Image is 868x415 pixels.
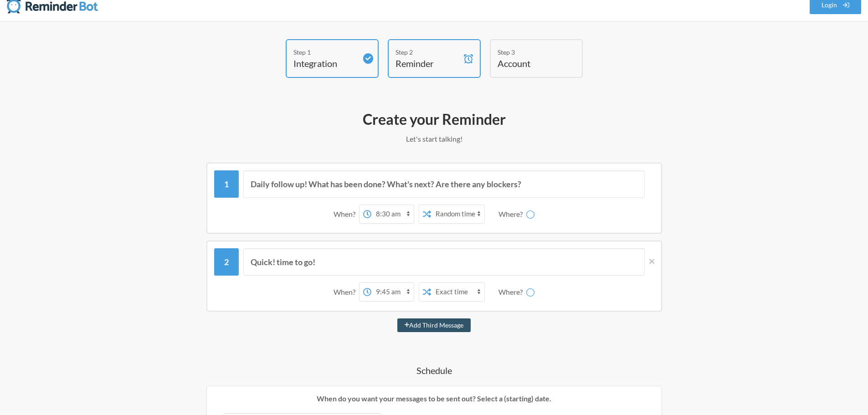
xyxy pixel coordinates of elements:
[293,47,357,57] div: Step 1
[170,110,699,129] h2: Create your Reminder
[214,393,655,404] p: When do you want your messages to be sent out? Select a (starting) date.
[170,133,699,144] p: Let's start talking!
[395,47,459,57] div: Step 2
[293,57,357,70] h4: Integration
[334,282,359,302] div: When?
[243,170,645,198] input: Message
[395,57,459,70] h4: Reminder
[498,57,561,70] h4: Account
[170,364,699,377] h4: Schedule
[334,205,359,224] div: When?
[397,318,471,332] button: Add Third Message
[498,47,561,57] div: Step 3
[498,282,526,302] div: Where?
[243,248,645,276] input: Message
[498,205,526,224] div: Where?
